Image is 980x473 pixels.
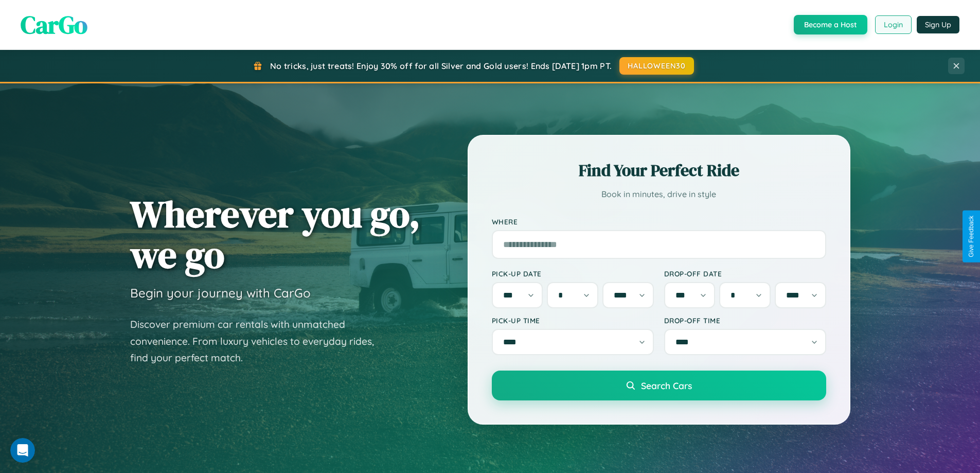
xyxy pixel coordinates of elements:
[619,57,694,75] button: HALLOWEEN30
[492,187,826,202] p: Book in minutes, drive in style
[968,216,975,257] div: Give Feedback
[664,316,826,325] label: Drop-off Time
[10,438,35,463] iframe: Intercom live chat
[492,159,826,182] h2: Find Your Perfect Ride
[130,316,387,366] p: Discover premium car rentals with unmatched convenience. From luxury vehicles to everyday rides, ...
[492,269,654,278] label: Pick-up Date
[492,217,826,226] label: Where
[130,285,311,301] h3: Begin your journey with CarGo
[664,269,826,278] label: Drop-off Date
[917,16,959,33] button: Sign Up
[492,371,826,400] button: Search Cars
[875,15,912,34] button: Login
[270,61,612,71] span: No tricks, just treats! Enjoy 30% off for all Silver and Gold users! Ends [DATE] 1pm PT.
[794,15,867,34] button: Become a Host
[21,8,87,42] span: CarGo
[492,316,654,325] label: Pick-up Time
[641,380,692,391] span: Search Cars
[130,194,420,275] h1: Wherever you go, we go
